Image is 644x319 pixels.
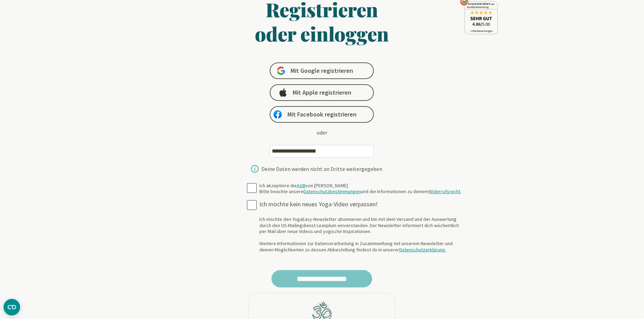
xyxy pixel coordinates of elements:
a: Widerrufsrecht [429,188,460,195]
a: Datenschutzerklärung. [399,247,446,253]
a: Mit Apple registrieren [270,84,374,101]
div: Ich möchte den YogaEasy-Newsletter abonnieren und bin mit dem Versand und der Auswertung durch de... [259,216,465,253]
a: Datenschutzbestimmungen [303,188,361,195]
a: AGB [297,182,306,189]
div: Deine Daten werden nicht an Dritte weitergegeben [261,166,382,172]
button: CMP-Widget öffnen [3,299,20,316]
a: Mit Google registrieren [270,62,374,79]
a: Mit Facebook registrieren [270,106,374,123]
div: Ich möchte kein neues Yoga-Video verpassen! [259,200,465,208]
span: Mit Facebook registrieren [287,110,357,119]
span: Mit Apple registrieren [293,88,351,97]
div: oder [317,128,327,137]
span: Mit Google registrieren [291,67,353,75]
div: Ich akzeptiere die von [PERSON_NAME] Bitte beachte unsere und die Informationen zu deinem . [259,183,461,195]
